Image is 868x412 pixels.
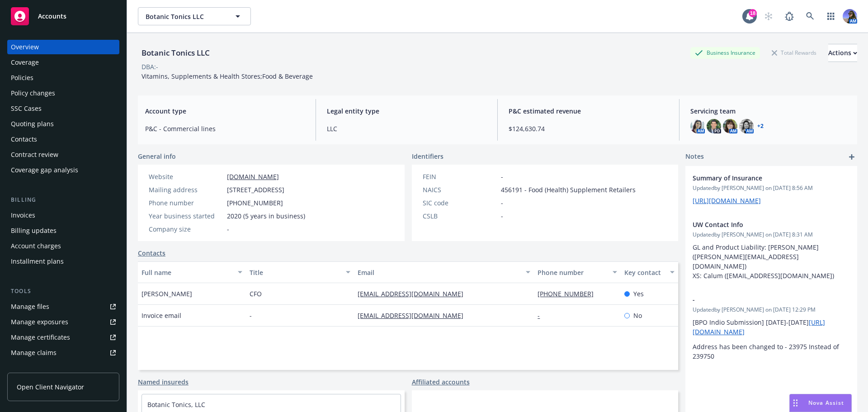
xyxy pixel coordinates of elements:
[808,399,844,407] span: Nova Assist
[789,394,852,412] button: Nova Assist
[7,147,119,162] a: Contract review
[801,7,819,25] a: Search
[138,152,176,161] span: General info
[142,289,192,298] span: [PERSON_NAME]
[7,299,119,314] a: Manage files
[7,361,119,375] a: Manage BORs
[690,106,850,116] span: Servicing team
[11,346,57,360] div: Manage claims
[11,117,54,131] div: Quoting plans
[227,172,279,181] a: [DOMAIN_NAME]
[7,101,119,116] a: SSC Cases
[423,198,497,208] div: SIC code
[693,317,850,336] p: [BPO Indio Submission] [DATE]-[DATE]
[11,147,58,162] div: Contract review
[149,185,223,194] div: Mailing address
[7,195,119,204] div: Billing
[693,173,826,183] span: Summary of Insurance
[11,315,68,329] div: Manage exposures
[11,71,33,85] div: Policies
[11,299,49,314] div: Manage files
[538,311,547,320] a: -
[138,248,165,258] a: Contacts
[693,306,850,314] span: Updated by [PERSON_NAME] on [DATE] 12:29 PM
[633,311,642,320] span: No
[149,172,223,181] div: Website
[227,211,305,221] span: 2020 (5 years in business)
[11,86,55,100] div: Policy changes
[501,172,503,181] span: -
[846,152,857,162] a: add
[11,361,53,375] div: Manage BORs
[690,119,705,133] img: photo
[145,124,305,133] span: P&C - Commercial lines
[501,198,503,208] span: -
[759,7,778,25] a: Start snowing
[250,289,262,298] span: CFO
[693,196,761,205] a: [URL][DOMAIN_NAME]
[142,62,158,71] div: DBA: -
[227,185,284,194] span: [STREET_ADDRESS]
[145,106,305,116] span: Account type
[790,394,801,412] div: Drag to move
[11,40,39,54] div: Overview
[757,123,764,129] a: +2
[509,106,668,116] span: P&C estimated revenue
[538,268,607,277] div: Phone number
[11,132,37,147] div: Contacts
[138,47,213,59] div: Botanic Tonics LLC
[11,163,78,177] div: Coverage gap analysis
[327,106,486,116] span: Legal entity type
[146,12,224,21] span: Botanic Tonics LLC
[707,119,721,133] img: photo
[227,198,283,208] span: [PHONE_NUMBER]
[412,377,470,387] a: Affiliated accounts
[358,289,471,298] a: [EMAIL_ADDRESS][DOMAIN_NAME]
[501,185,636,194] span: 456191 - Food (Health) Supplement Retailers
[149,211,223,221] div: Year business started
[7,315,119,329] a: Manage exposures
[7,287,119,296] div: Tools
[693,342,850,361] p: Address has been changed to - 23975 Instead of 239750
[7,223,119,238] a: Billing updates
[7,239,119,253] a: Account charges
[633,289,644,298] span: Yes
[780,7,798,25] a: Report a Bug
[624,268,665,277] div: Key contact
[147,400,205,409] a: Botanic Tonics, LLC
[621,261,678,283] button: Key contact
[693,295,826,304] span: -
[7,330,119,345] a: Manage certificates
[509,124,668,133] span: $124,630.74
[17,382,84,392] span: Open Client Navigator
[11,330,70,345] div: Manage certificates
[11,223,57,238] div: Billing updates
[767,47,821,58] div: Total Rewards
[246,261,354,283] button: Title
[501,211,503,221] span: -
[327,124,486,133] span: LLC
[11,55,39,70] div: Coverage
[142,72,313,81] span: Vitamins, Supplements & Health Stores;Food & Beverage
[423,185,497,194] div: NAICS
[7,86,119,100] a: Policy changes
[7,254,119,269] a: Installment plans
[828,44,857,62] div: Actions
[11,101,42,116] div: SSC Cases
[7,117,119,131] a: Quoting plans
[138,261,246,283] button: Full name
[685,213,857,288] div: UW Contact InfoUpdatedby [PERSON_NAME] on [DATE] 8:31 AMGL and Product Liability: [PERSON_NAME] (...
[142,311,181,320] span: Invoice email
[7,55,119,70] a: Coverage
[739,119,754,133] img: photo
[11,239,61,253] div: Account charges
[685,288,857,368] div: -Updatedby [PERSON_NAME] on [DATE] 12:29 PM[BPO Indio Submission] [DATE]-[DATE][URL][DOMAIN_NAME]...
[412,152,443,161] span: Identifiers
[423,211,497,221] div: CSLB
[38,13,66,20] span: Accounts
[538,289,601,298] a: [PHONE_NUMBER]
[11,208,35,223] div: Invoices
[142,268,232,277] div: Full name
[685,166,857,213] div: Summary of InsuranceUpdatedby [PERSON_NAME] on [DATE] 8:56 AM[URL][DOMAIN_NAME]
